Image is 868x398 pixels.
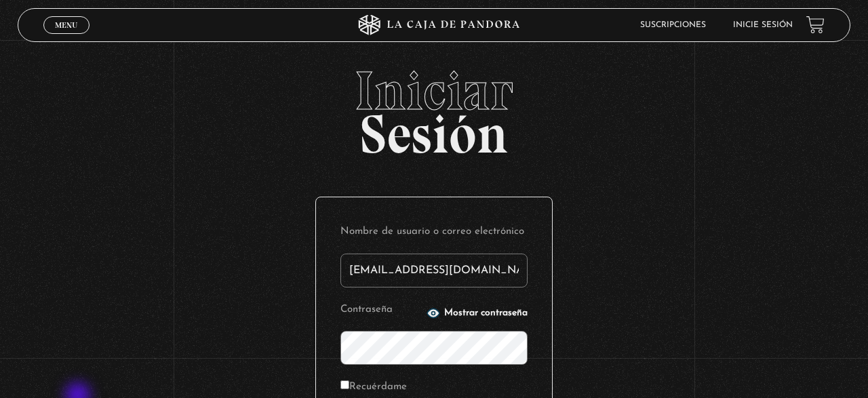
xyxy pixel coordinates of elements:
[340,380,349,389] input: Recuérdame
[444,309,528,318] span: Mostrar contraseña
[51,33,83,42] span: Cerrar
[340,377,407,398] label: Recuérdame
[55,21,77,29] span: Menu
[733,21,793,29] a: Inicie sesión
[340,222,528,243] label: Nombre de usuario o correo electrónico
[806,16,825,34] a: View your shopping cart
[640,21,706,29] a: Suscripciones
[427,306,528,320] button: Mostrar contraseña
[340,300,422,321] label: Contraseña
[18,64,851,118] span: Iniciar
[18,64,851,151] h2: Sesión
